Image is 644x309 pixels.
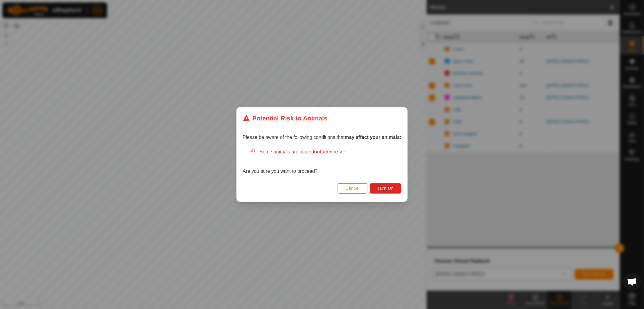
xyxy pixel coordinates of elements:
[345,135,402,140] strong: may affect your animals:
[250,148,402,156] div: Some animals are
[243,148,402,175] div: Are you sure you want to proceed?
[314,149,331,154] strong: outside
[377,186,394,191] span: Turn On
[338,183,367,194] button: Cancel
[243,135,402,140] span: Please be aware of the following conditions that
[370,183,401,194] button: Turn On
[299,149,347,154] span: located the VP.
[623,273,641,291] div: Open chat
[345,186,360,191] span: Cancel
[243,113,328,123] div: Potential Risk to Animals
